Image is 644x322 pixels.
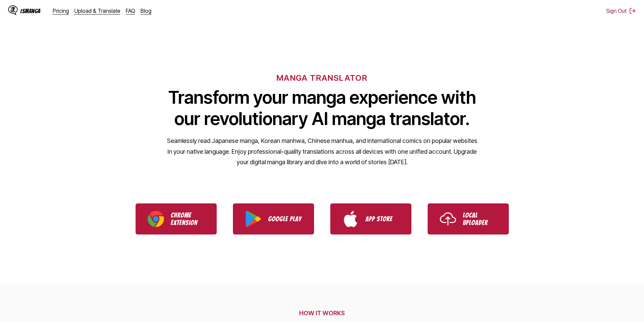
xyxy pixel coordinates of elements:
[245,211,261,227] img: Google Play logo
[119,309,525,317] h2: HOW IT WORKS
[136,203,217,234] a: Download IsManga Chrome Extension
[629,7,636,14] img: Sign out
[277,73,367,83] h6: MANGA TRANSLATOR
[148,211,164,227] img: Chrome logo
[8,5,18,15] img: IsManga Logo
[606,7,636,14] button: Sign Out
[8,5,53,16] a: IsManga LogoIsManga
[53,7,69,14] a: Pricing
[342,211,359,227] img: App Store logo
[141,7,151,14] a: Blog
[440,211,456,227] img: Upload icon
[167,135,478,168] p: Seamlessly read Japanese manga, Korean manhwa, Chinese manhua, and international comics on popula...
[167,87,478,129] h1: Transform your manga experience with our revolutionary AI manga translator.
[126,7,135,14] a: FAQ
[330,203,411,234] a: Download IsManga from App Store
[20,8,41,14] div: IsManga
[268,215,302,223] p: Google Play
[233,203,314,234] a: Download IsManga from Google Play
[171,212,205,226] p: Chrome Extension
[463,212,497,226] p: Local Uploader
[365,215,399,223] p: App Store
[74,7,120,14] a: Upload & Translate
[428,203,509,234] a: Use IsManga Local Uploader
